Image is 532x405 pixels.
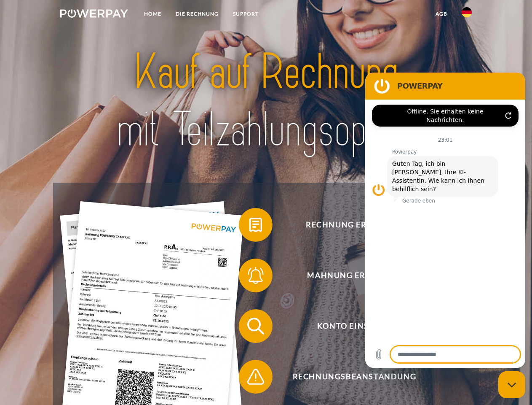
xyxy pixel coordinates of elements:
[239,360,458,394] button: Rechnungsbeanstandung
[251,208,457,242] span: Rechnung erhalten?
[239,208,458,242] button: Rechnung erhalten?
[245,265,266,286] img: qb_bell.svg
[498,371,525,398] iframe: Schaltfläche zum Öffnen des Messaging-Fensters; Konversation läuft
[137,6,168,22] a: Home
[462,7,472,17] img: de
[226,6,266,22] a: SUPPORT
[239,309,458,343] button: Konto einsehen
[239,259,458,292] button: Mahnung erhalten?
[251,360,457,394] span: Rechnungsbeanstandung
[428,6,454,22] a: agb
[245,366,266,387] img: qb_warning.svg
[245,316,266,337] img: qb_search.svg
[168,6,226,22] a: DIE RECHNUNG
[251,309,457,343] span: Konto einsehen
[60,9,128,18] img: logo-powerpay-white.svg
[245,214,266,235] img: qb_bill.svg
[365,73,525,368] iframe: Messaging-Fenster
[80,40,452,162] img: title-powerpay_de.svg
[251,259,457,292] span: Mahnung erhalten?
